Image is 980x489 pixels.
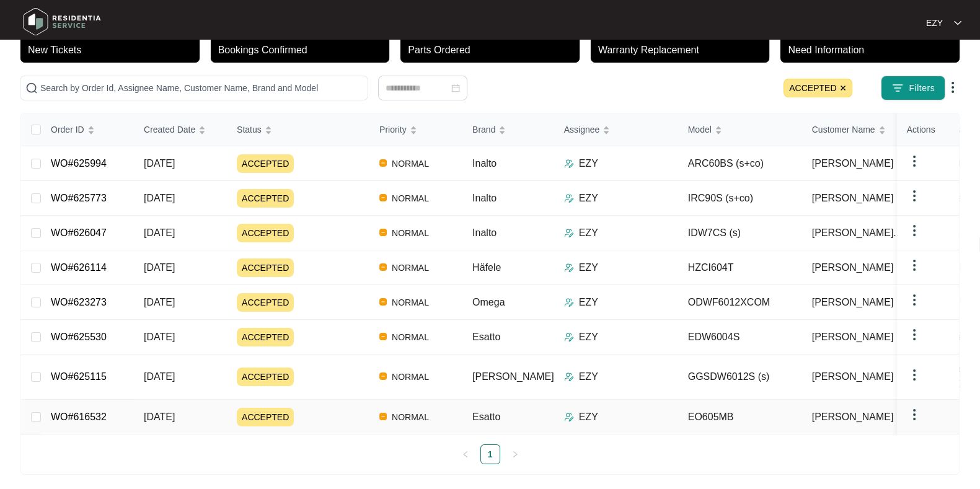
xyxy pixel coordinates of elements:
th: Created Date [134,113,227,146]
p: Warranty Replacement [598,43,770,58]
img: dropdown arrow [907,368,922,382]
span: right [511,451,519,458]
a: WO#626114 [51,262,107,273]
span: Status [237,123,262,136]
img: Vercel Logo [379,229,387,236]
img: dropdown arrow [907,327,922,342]
span: Assignee [564,123,600,136]
button: right [505,444,525,464]
img: dropdown arrow [907,407,922,422]
span: Customer Name [812,123,875,136]
span: ACCEPTED [237,224,294,242]
p: EZY [579,156,598,171]
span: Omega [472,297,505,307]
img: Vercel Logo [379,333,387,340]
p: Bookings Confirmed [218,43,390,58]
img: Assigner Icon [564,412,574,422]
p: New Tickets [28,43,200,58]
span: [DATE] [144,193,175,203]
button: filter iconFilters [881,76,945,100]
img: Assigner Icon [564,372,574,382]
img: dropdown arrow [907,154,922,169]
img: Vercel Logo [379,298,387,306]
span: Inalto [472,227,497,238]
span: [PERSON_NAME] [812,330,894,345]
img: Vercel Logo [379,159,387,167]
span: NORMAL [387,330,434,345]
img: filter icon [891,82,904,94]
td: ODWF6012XCOM [678,285,802,320]
th: Customer Name [802,113,926,146]
img: Vercel Logo [379,263,387,271]
span: NORMAL [387,226,434,240]
img: dropdown arrow [907,293,922,307]
td: HZCI604T [678,250,802,285]
span: Esatto [472,412,500,422]
p: Need Information [788,43,960,58]
span: ACCEPTED [237,293,294,312]
a: WO#616532 [51,412,107,422]
span: Inalto [472,193,497,203]
th: Status [227,113,369,146]
th: Brand [462,113,554,146]
img: Assigner Icon [564,297,574,307]
span: left [462,451,469,458]
span: [PERSON_NAME]... [812,226,902,240]
a: WO#626047 [51,227,107,238]
img: Assigner Icon [564,263,574,273]
p: EZY [579,410,598,425]
input: Search by Order Id, Assignee Name, Customer Name, Brand and Model [40,81,363,95]
td: ARC60BS (s+co) [678,146,802,181]
span: Priority [379,123,407,136]
span: ACCEPTED [237,258,294,277]
td: GGSDW6012S (s) [678,355,802,400]
img: Assigner Icon [564,159,574,169]
li: 1 [480,444,500,464]
p: Parts Ordered [408,43,580,58]
p: EZY [926,17,943,29]
img: Vercel Logo [379,372,387,380]
span: NORMAL [387,369,434,384]
span: [DATE] [144,297,175,307]
th: Model [678,113,802,146]
a: WO#623273 [51,297,107,307]
span: NORMAL [387,156,434,171]
img: dropdown arrow [907,188,922,203]
img: Assigner Icon [564,193,574,203]
span: [DATE] [144,227,175,238]
img: Vercel Logo [379,194,387,201]
span: Created Date [144,123,195,136]
span: [PERSON_NAME] [812,369,894,384]
span: Inalto [472,158,497,169]
p: EZY [579,330,598,345]
td: EO605MB [678,400,802,434]
li: Next Page [505,444,525,464]
img: dropdown arrow [907,223,922,238]
span: [PERSON_NAME] [812,410,894,425]
a: WO#625773 [51,193,107,203]
span: Esatto [472,332,500,342]
img: Vercel Logo [379,413,387,420]
span: NORMAL [387,295,434,310]
a: WO#625115 [51,371,107,382]
p: EZY [579,295,598,310]
span: ACCEPTED [237,189,294,208]
a: 1 [481,445,500,464]
p: EZY [579,260,598,275]
span: [PERSON_NAME] [812,260,894,275]
span: [DATE] [144,412,175,422]
span: [PERSON_NAME] [812,191,894,206]
button: left [456,444,475,464]
span: ACCEPTED [784,79,852,97]
img: residentia service logo [19,3,105,40]
img: Assigner Icon [564,332,574,342]
li: Previous Page [456,444,475,464]
span: NORMAL [387,191,434,206]
span: ACCEPTED [237,368,294,386]
span: Filters [909,82,935,95]
img: dropdown arrow [907,258,922,273]
th: Assignee [554,113,678,146]
span: [PERSON_NAME] [472,371,554,382]
th: Order ID [41,113,134,146]
span: [PERSON_NAME] [812,156,894,171]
